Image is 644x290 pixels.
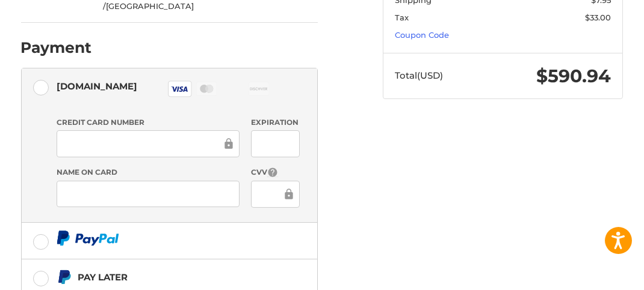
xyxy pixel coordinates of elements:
span: Tax [395,13,409,22]
h2: Payment [21,38,92,57]
span: Total (USD) [395,70,443,81]
img: Pay Later icon [57,270,72,285]
div: [DOMAIN_NAME] [57,76,137,96]
span: $33.00 [585,13,611,22]
a: Coupon Code [395,30,449,40]
span: [GEOGRAPHIC_DATA] [106,1,194,11]
img: PayPal icon [57,231,119,246]
label: CVV [251,167,300,178]
label: Credit Card Number [57,117,240,128]
label: Expiration [251,117,300,128]
div: Pay Later [78,267,300,287]
label: Name on Card [57,167,240,178]
iframe: Google Customer Reviews [545,258,644,290]
span: $590.94 [536,65,611,87]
